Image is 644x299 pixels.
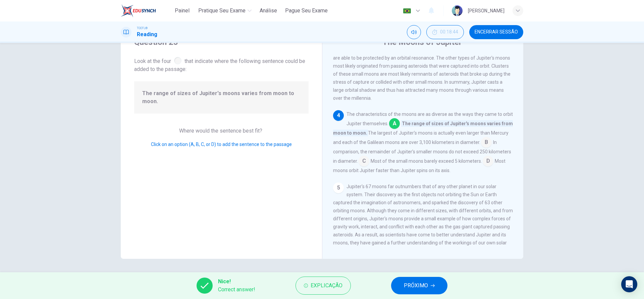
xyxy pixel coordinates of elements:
[403,8,411,13] img: pt
[481,137,492,148] span: B
[282,5,330,17] button: Pague Seu Exame
[452,5,463,16] img: Profile picture
[346,111,513,126] span: The characteristics of the moons are as diverse as the ways they came to orbit Jupiter themselves.
[296,277,351,295] button: Explicação
[171,5,193,17] button: Painel
[198,7,246,15] span: Pratique seu exame
[121,4,171,17] a: EduSynch logo
[621,276,637,292] div: Open Intercom Messenger
[333,140,511,164] span: In comparison, the remainder of Jupiter's smaller moons do not exceed 250 kilometers in diameter.
[333,120,513,136] span: The range of sizes of Jupiter's moons varies from moon to moon.
[333,110,344,121] div: 4
[179,128,264,134] span: Where would the sentence best fit?
[142,89,301,105] span: The range of sizes of Jupiter's moons varies from moon to moon.
[218,278,255,286] span: Nice!
[134,56,309,73] span: Look at the four that indicate where the following sentence could be added to the passage:
[469,25,523,39] button: Encerrar Sessão
[359,156,369,166] span: C
[389,118,400,129] span: A
[285,7,328,15] span: Pague Seu Exame
[407,25,421,39] div: Silenciar
[333,130,508,145] span: The largest of Jupiter's moons is actually even larger than Mercury and each of the Galilean moon...
[257,5,280,17] button: Análise
[137,30,157,39] h1: Reading
[426,25,464,39] div: Esconder
[426,25,464,39] button: 00:18:44
[137,26,148,30] span: TOEFL®
[333,184,513,270] span: Jupiter's 67 moons far outnumbers that of any other planet in our solar system. Their discovery a...
[468,7,504,15] div: [PERSON_NAME]
[440,29,458,35] span: 00:18:44
[218,286,255,294] span: Correct answer!
[121,4,156,17] img: EduSynch logo
[175,7,190,15] span: Painel
[311,281,342,290] span: Explicação
[404,281,428,290] span: PRÓXIMO
[196,5,254,17] button: Pratique seu exame
[151,142,292,147] span: Click on an option (A, B, C, or D) to add the sentence to the passage
[391,277,447,294] button: PRÓXIMO
[371,158,482,164] span: Most of the small moons barely exceed 5 kilometers.
[260,7,277,15] span: Análise
[333,182,344,193] div: 5
[483,156,493,166] span: D
[475,29,518,35] span: Encerrar Sessão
